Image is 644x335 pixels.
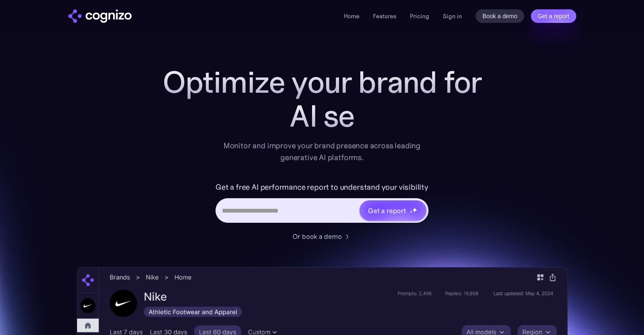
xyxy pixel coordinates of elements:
a: Get a reportstarstarstar [359,199,427,221]
a: Sign in [443,11,462,21]
label: Get a free AI performance report to understand your visibility [216,180,428,194]
a: Home [344,12,359,20]
div: Get a report [368,205,406,216]
a: home [68,9,132,23]
a: Get a report [531,9,576,23]
form: Hero URL Input Form [216,180,428,227]
img: star [410,210,413,213]
div: AI se [153,99,492,133]
img: star [412,207,417,213]
a: Pricing [410,12,429,20]
a: Features [373,12,396,20]
img: star [410,208,411,209]
div: Or book a demo [293,231,342,241]
a: Or book a demo [293,231,352,241]
img: cognizo logo [68,9,132,23]
div: Monitor and improve your brand presence across leading generative AI platforms. [218,140,426,163]
h1: Optimize your brand for [153,65,492,99]
a: Book a demo [475,9,524,23]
